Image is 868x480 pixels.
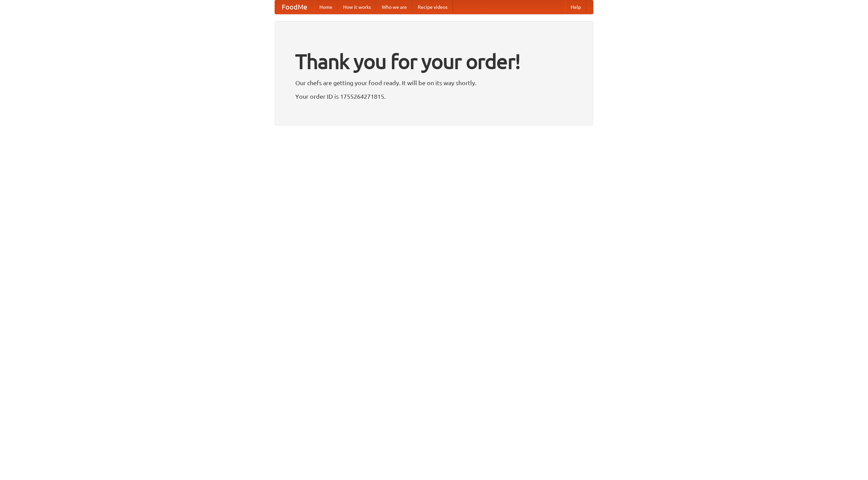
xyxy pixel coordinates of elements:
p: Your order ID is 1755264271815. [295,91,573,101]
a: Help [565,0,586,14]
a: Recipe videos [412,0,453,14]
p: Our chefs are getting your food ready. It will be on its way shortly. [295,78,573,88]
a: Who we are [376,0,412,14]
h1: Thank you for your order! [295,45,573,78]
a: How it works [338,0,376,14]
a: Home [314,0,338,14]
a: FoodMe [275,0,314,14]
